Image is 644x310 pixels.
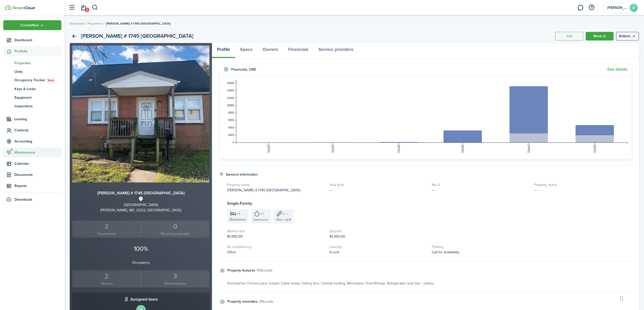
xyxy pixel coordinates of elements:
[257,43,283,58] a: Owners
[14,161,61,166] span: Calendar
[432,244,529,250] h5: Parking
[276,217,291,222] span: Size, sq.ft
[142,222,208,231] div: 0
[72,202,209,208] div: [GEOGRAPHIC_DATA]
[228,111,234,114] tspan: 8000
[81,32,193,40] h2: [PERSON_NAME] # 1745 [GEOGRAPHIC_DATA]
[141,270,210,288] a: 3Maintenances
[72,244,209,254] p: 100%
[67,3,77,12] button: Open sidebar
[227,244,324,250] h5: Air conditioning
[72,46,209,182] img: Property avatar
[616,32,639,40] menu-btn: Actions
[3,76,61,85] a: Occupancy TrackerNew
[14,86,61,92] span: Keys & Locks
[267,144,270,153] tspan: [DATE]
[630,4,638,12] avatar-text: W
[21,24,39,27] span: Create New
[14,95,61,100] span: Equipment
[397,144,400,153] tspan: [DATE]
[3,102,61,110] a: Inspections
[576,1,585,14] a: Messaging
[141,220,210,238] a: 0 Recurring requests
[3,93,61,102] a: Equipment
[587,3,596,12] button: Open resource center
[313,43,358,58] a: Service providers
[586,32,614,40] a: Move in
[607,6,628,10] span: William
[227,268,255,273] h4: Property features
[106,21,171,26] span: [PERSON_NAME] # 1745 [GEOGRAPHIC_DATA]
[432,188,435,193] span: —
[14,49,61,54] span: Portfolio
[14,150,61,155] span: Maintenance
[142,272,208,281] div: 3
[331,144,334,153] tspan: [DATE]
[227,97,234,99] tspan: 12000
[330,188,333,193] span: —
[79,1,88,14] a: Notifications
[283,211,289,216] span: x —
[227,299,258,304] h4: Property amenities
[232,141,234,144] tspan: 0
[227,89,234,92] tspan: 14000
[72,220,141,238] a: 2Equipments
[14,116,61,122] span: Leasing
[14,197,32,202] span: Downloads
[72,208,209,213] div: [PERSON_NAME], MD, 21222, [GEOGRAPHIC_DATA]
[330,234,345,239] span: $1,950.00
[616,32,639,40] button: Open menu
[14,172,61,177] span: Documents
[14,104,61,109] span: Inspections
[593,144,596,153] tspan: [DATE]
[228,134,234,136] tspan: 2000
[227,250,236,255] span: Other
[14,128,61,133] span: Contacts
[330,244,427,250] h5: Laundry
[14,139,61,144] span: Accounting
[527,144,530,153] tspan: [DATE]
[283,43,313,58] a: Financials
[260,212,263,215] span: x 1
[432,250,459,255] span: Call for availability
[226,172,258,177] h4: General information
[3,35,61,45] a: Dashboard
[72,270,141,288] a: 2Tenants
[142,231,208,236] small: Recurring requests
[235,43,257,58] a: Specs
[14,77,61,83] span: Occupancy Tracker
[619,286,644,310] iframe: Chat Widget
[330,250,339,255] span: In-unit
[48,78,54,82] span: New
[130,296,158,303] h3: Assigned team
[72,190,209,196] h3: [PERSON_NAME] # 1745 [GEOGRAPHIC_DATA]
[330,229,427,234] h5: Deposit
[231,67,256,72] h4: Financials , USD
[227,200,631,207] h3: Single-Family
[228,119,234,121] tspan: 6000
[70,32,78,40] a: Back
[227,188,300,193] span: [PERSON_NAME] # 1745 [GEOGRAPHIC_DATA]
[230,217,246,222] span: Bedrooms
[534,182,631,188] h5: Property status
[227,281,631,286] div: Dishwasher, Fenced yard, Carpet, Cable ready, Ceiling fans, Central heating, Microwave, Oven/Rang...
[534,188,537,193] span: —
[227,182,324,188] h5: Property name
[3,59,61,67] a: Properties
[227,229,324,234] h5: Market rent
[3,181,61,191] a: Reports
[70,21,84,26] a: Dashboard
[227,82,234,85] tspan: 16000
[3,85,61,93] a: Keys & Locks
[259,299,273,304] small: 2 Records
[461,144,464,153] tspan: [DATE]
[72,260,209,265] p: Occupancy
[142,281,208,286] small: Maintenances
[257,268,272,273] small: 10 Records
[14,37,61,43] span: Dashboard
[92,3,98,12] button: Search
[227,104,234,107] tspan: 10000
[74,272,140,281] div: 2
[88,21,102,26] a: Properties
